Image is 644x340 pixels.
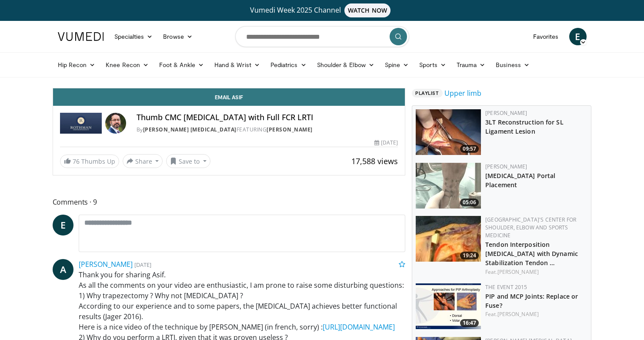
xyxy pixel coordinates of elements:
img: VuMedi Logo [58,32,104,41]
a: Sports [414,56,451,74]
button: Save to [166,154,210,168]
a: [URL][DOMAIN_NAME] [323,322,395,332]
a: [PERSON_NAME] [485,163,527,170]
a: The Event 2015 [485,283,527,291]
a: [PERSON_NAME] [497,268,539,276]
a: Email Asif [53,88,405,106]
span: 05:06 [460,199,479,206]
a: [PERSON_NAME] [485,109,527,117]
div: [DATE] [374,139,398,147]
a: E [53,215,73,236]
a: [PERSON_NAME] [267,126,313,133]
button: Share [123,154,163,168]
a: 3LT Reconstruction for SL Ligament Lesion [485,118,564,135]
a: Foot & Ankle [154,56,209,74]
span: 16:47 [460,319,479,327]
a: 76 Thumbs Up [60,155,119,168]
a: Shoulder & Elbow [312,56,380,74]
div: By FEATURING [137,126,398,134]
a: [PERSON_NAME] [MEDICAL_DATA] [143,126,237,133]
div: Feat. [485,310,587,318]
a: Specialties [109,28,158,45]
a: Favorites [528,28,564,45]
span: Comments 9 [53,196,406,208]
a: 16:47 [416,283,481,329]
a: PIP and MCP Joints: Replace or Fuse? [485,292,578,310]
a: Upper limb [444,88,481,98]
a: Business [491,56,535,74]
div: Feat. [485,268,587,276]
input: Search topics, interventions [235,26,409,47]
span: Playlist [412,89,442,98]
span: 17,588 views [351,156,398,166]
a: 05:06 [416,163,481,209]
a: Knee Recon [100,56,154,74]
a: Hand & Wrist [209,56,265,74]
a: Trauma [451,56,491,74]
img: Rothman Hand Surgery [60,113,102,134]
a: E [569,28,587,45]
img: f7a7d32d-1126-4cc8-becc-0a676769caaf.150x105_q85_crop-smart_upscale.jpg [416,283,481,329]
a: Tendon Interposition [MEDICAL_DATA] with Dynamic Stabilization Tendon … [485,240,578,267]
a: [GEOGRAPHIC_DATA]'s Center for Shoulder, Elbow and Sports Medicine [485,216,576,239]
a: 09:57 [416,109,481,155]
a: Spine [380,56,414,74]
a: 19:24 [416,216,481,262]
img: Avatar [105,113,126,134]
span: WATCH NOW [344,3,390,17]
a: Browse [158,28,198,45]
a: [MEDICAL_DATA] Portal Placement [485,172,555,189]
a: A [53,259,73,280]
span: 19:24 [460,252,479,259]
a: Pediatrics [265,56,312,74]
span: 76 [73,157,80,165]
a: Vumedi Week 2025 ChannelWATCH NOW [59,3,585,17]
a: Hip Recon [53,56,101,74]
img: 1c0b2465-3245-4269-8a98-0e17c59c28a9.150x105_q85_crop-smart_upscale.jpg [416,163,481,209]
img: rosenwasser_basal_joint_1.png.150x105_q85_crop-smart_upscale.jpg [416,216,481,262]
h4: Thumb CMC [MEDICAL_DATA] with Full FCR LRTI [137,113,398,122]
small: [DATE] [134,261,151,269]
a: [PERSON_NAME] [497,310,539,318]
a: [PERSON_NAME] [79,259,133,269]
span: 09:57 [460,145,479,153]
img: 7c814fdc-9ede-4342-b9e5-91cc2eb311e9.150x105_q85_crop-smart_upscale.jpg [416,109,481,155]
